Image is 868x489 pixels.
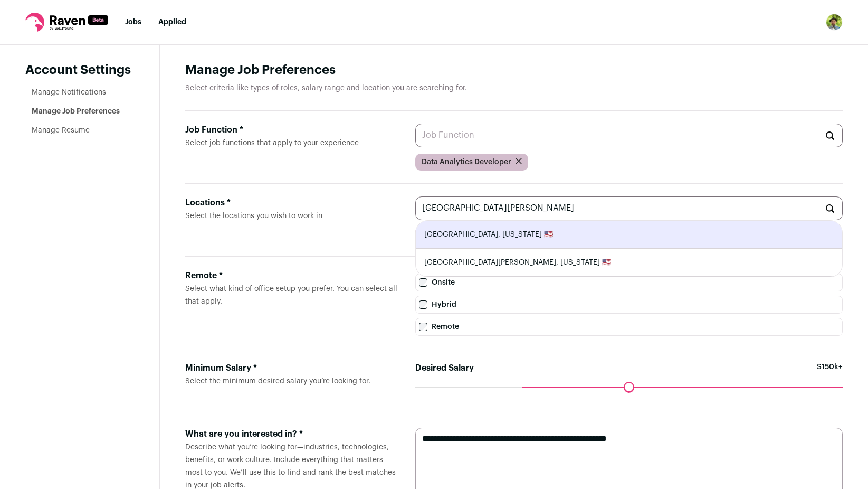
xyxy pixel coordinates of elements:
[25,62,134,79] header: Account Settings
[415,274,843,291] label: Onsite
[185,83,843,93] p: Select criteria like types of roles, salary range and location you are searching for.
[419,323,427,331] input: Remote
[185,285,397,305] span: Select what kind of office setup you prefer. You can select all that apply.
[415,196,843,220] input: Location
[185,444,396,489] span: Describe what you’re looking for—industries, technologies, benefits, or work culture. Include eve...
[416,249,842,277] li: [GEOGRAPHIC_DATA][PERSON_NAME], [US_STATE] 🇺🇸
[185,269,398,282] div: Remote *
[817,362,843,387] span: $150k+
[422,157,511,167] span: Data Analytics Developer
[419,278,427,287] input: Onsite
[185,212,322,220] span: Select the locations you wish to work in
[185,124,398,136] div: Job Function *
[32,108,120,115] a: Manage Job Preferences
[415,296,843,314] label: Hybrid
[158,18,186,26] a: Applied
[185,428,398,440] div: What are you interested in? *
[185,196,398,209] div: Locations *
[185,378,370,385] span: Select the minimum desired salary you’re looking for.
[185,139,359,147] span: Select job functions that apply to your experience
[416,221,842,249] li: [GEOGRAPHIC_DATA], [US_STATE] 🇺🇸
[32,89,106,96] a: Manage Notifications
[32,127,90,134] a: Manage Resume
[415,124,843,147] input: Job Function
[826,14,843,31] img: 1012591-medium_jpg
[415,318,843,336] label: Remote
[826,14,843,31] button: Open dropdown
[185,62,843,79] h1: Manage Job Preferences
[125,18,141,26] a: Jobs
[185,362,398,374] div: Minimum Salary *
[419,300,427,309] input: Hybrid
[415,362,474,374] label: Desired Salary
